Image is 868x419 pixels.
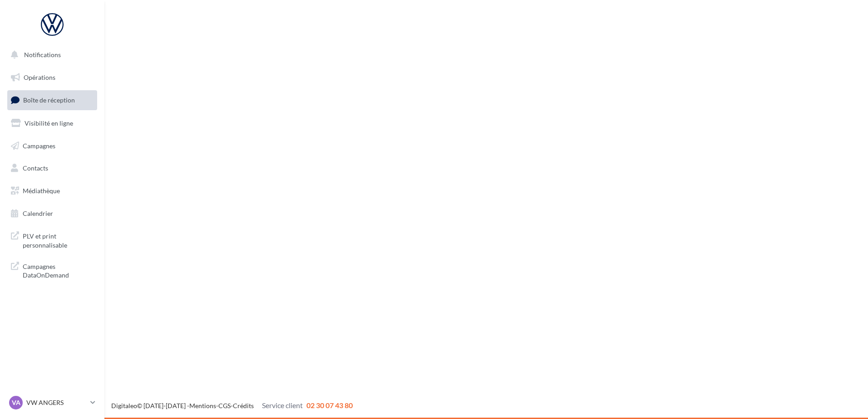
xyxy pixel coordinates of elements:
[7,394,97,411] a: VA VW ANGERS
[24,51,61,58] span: Notifications
[5,181,99,200] a: Médiathèque
[23,209,53,217] span: Calendrier
[5,257,99,283] a: Campagnes DataOnDemand
[23,230,94,249] span: PLV et print personnalisable
[26,398,87,407] p: VW ANGERS
[5,159,99,178] a: Contacts
[23,260,94,280] span: Campagnes DataOnDemand
[23,187,60,195] span: Médiathèque
[23,164,48,172] span: Contacts
[5,226,99,253] a: PLV et print personnalisable
[218,402,231,409] a: CGS
[233,402,254,409] a: Crédits
[111,402,137,409] a: Digitaleo
[306,401,353,409] span: 02 30 07 43 80
[25,119,73,127] span: Visibilité en ligne
[23,96,75,104] span: Boîte de réception
[5,68,99,87] a: Opérations
[12,398,20,407] span: VA
[5,136,99,156] a: Campagnes
[5,90,99,110] a: Boîte de réception
[5,204,99,223] a: Calendrier
[5,114,99,133] a: Visibilité en ligne
[5,45,95,64] button: Notifications
[189,402,216,409] a: Mentions
[23,141,55,149] span: Campagnes
[111,402,353,409] span: © [DATE]-[DATE] - - -
[24,73,55,81] span: Opérations
[262,401,303,409] span: Service client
